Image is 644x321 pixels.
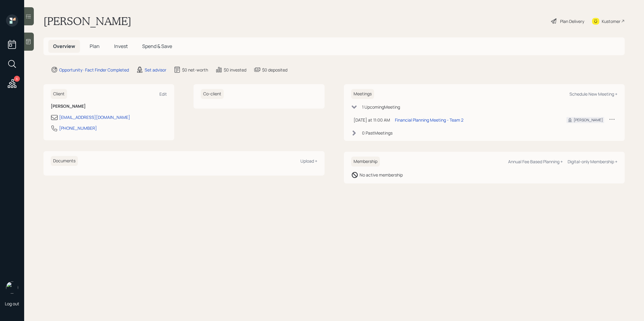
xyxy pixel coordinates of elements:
[362,130,392,136] div: 0 Past Meeting s
[300,158,317,164] div: Upload +
[159,91,167,97] div: Edit
[224,67,246,73] div: $0 invested
[262,67,287,73] div: $0 deposited
[142,43,172,49] span: Spend & Save
[560,18,584,24] div: Plan Delivery
[568,159,617,164] div: Digital-only Membership +
[59,114,130,120] div: [EMAIL_ADDRESS][DOMAIN_NAME]
[6,281,18,294] img: treva-nostdahl-headshot.png
[114,43,128,49] span: Invest
[59,67,129,73] div: Opportunity · Fact Finder Completed
[362,104,400,110] div: 1 Upcoming Meeting
[59,125,97,131] div: [PHONE_NUMBER]
[354,117,390,123] div: [DATE] at 11:00 AM
[508,159,563,164] div: Annual Fee Based Planning +
[5,301,19,307] div: Log out
[201,89,224,99] h6: Co-client
[602,18,620,24] div: Kustomer
[90,43,100,49] span: Plan
[569,91,617,97] div: Schedule New Meeting +
[395,117,463,123] div: Financial Planning Meeting - Team 2
[14,76,20,82] div: 6
[351,157,380,167] h6: Membership
[182,67,208,73] div: $0 net-worth
[145,67,166,73] div: Set advisor
[43,14,131,28] h1: [PERSON_NAME]
[51,89,67,99] h6: Client
[51,156,78,166] h6: Documents
[351,89,374,99] h6: Meetings
[51,104,167,109] h6: [PERSON_NAME]
[574,117,603,123] div: [PERSON_NAME]
[53,43,75,49] span: Overview
[360,172,403,178] div: No active membership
